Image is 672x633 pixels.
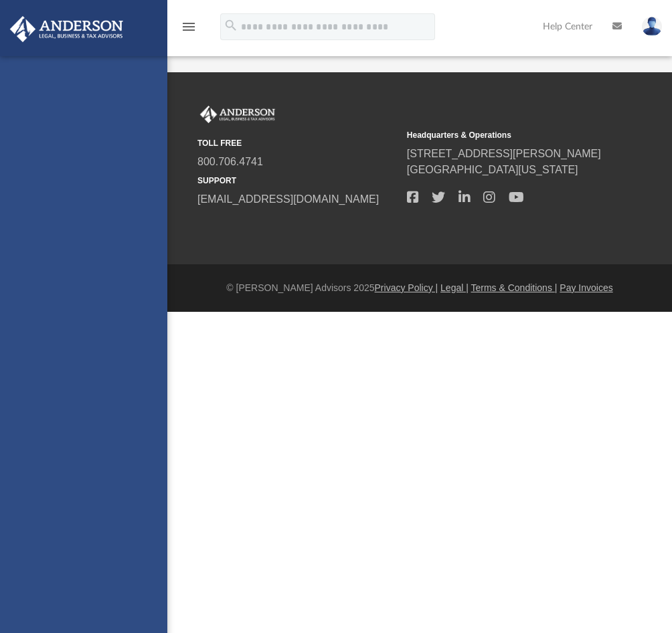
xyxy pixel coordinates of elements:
[440,282,469,293] a: Legal |
[224,18,238,33] i: search
[6,16,127,42] img: Anderson Advisors Platinum Portal
[181,19,197,35] i: menu
[197,137,398,149] small: TOLL FREE
[197,175,398,187] small: SUPPORT
[407,164,578,175] a: [GEOGRAPHIC_DATA][US_STATE]
[197,193,379,205] a: [EMAIL_ADDRESS][DOMAIN_NAME]
[471,282,558,293] a: Terms & Conditions |
[375,282,438,293] a: Privacy Policy |
[167,281,672,295] div: © [PERSON_NAME] Advisors 2025
[197,156,263,167] a: 800.706.4741
[197,106,278,123] img: Anderson Advisors Platinum Portal
[407,129,607,141] small: Headquarters & Operations
[407,148,601,159] a: [STREET_ADDRESS][PERSON_NAME]
[560,282,612,293] a: Pay Invoices
[181,25,197,35] a: menu
[642,17,662,36] img: User Pic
